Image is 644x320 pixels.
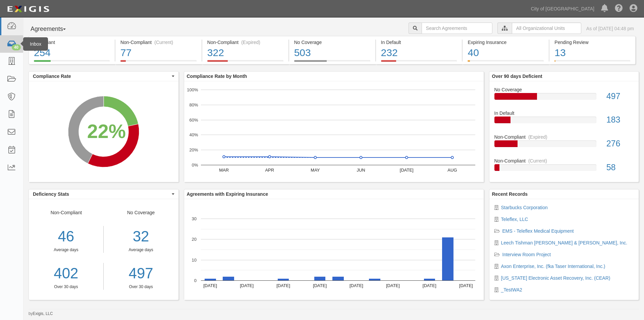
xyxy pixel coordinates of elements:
div: Non-Compliant (Expired) [207,39,283,46]
div: 322 [207,46,283,60]
text: AUG [447,168,457,173]
input: All Organizational Units [512,22,581,34]
button: Deficiency Stats [29,189,178,199]
text: 0 [194,278,196,283]
b: Compliance Rate by Month [187,74,247,79]
div: Average days [109,247,173,253]
div: 32 [109,226,173,247]
text: MAR [219,168,229,173]
a: Non-Compliant(Current)58 [494,157,634,176]
a: City of [GEOGRAPHIC_DATA] [528,2,598,15]
div: 503 [294,46,370,60]
div: In Default [381,39,457,46]
div: 77 [120,46,197,60]
a: [US_STATE] Electronic Asset Recovery, Inc. (CEAR) [501,275,610,281]
b: Recent Records [492,191,528,197]
div: Non-Compliant [489,157,639,164]
div: Non-Compliant [29,209,104,290]
text: [DATE] [240,283,254,288]
div: 46 [29,226,103,247]
div: 40 [12,44,21,50]
div: 58 [601,162,639,174]
a: _TestWA2 [501,287,522,292]
div: 497 [601,90,639,102]
text: 30 [192,216,196,221]
text: [DATE] [422,283,436,288]
div: 183 [601,114,639,126]
div: 232 [381,46,457,60]
text: [DATE] [203,283,217,288]
a: Non-Compliant(Expired)276 [494,134,634,157]
div: Over 30 days [109,284,173,290]
text: [DATE] [459,283,473,288]
div: Expiring Insurance [468,39,544,46]
text: 60% [189,117,198,122]
i: Help Center - Complianz [615,5,623,13]
text: APR [265,168,274,173]
text: 40% [189,132,198,137]
div: No Coverage [489,86,639,93]
text: 20 [192,237,196,242]
div: 40 [468,46,544,60]
div: No Coverage [294,39,370,46]
text: [DATE] [349,283,363,288]
div: As of [DATE] 04:48 pm [586,25,634,32]
div: Pending Review [554,39,630,46]
text: MAY [311,168,320,173]
text: 10 [192,257,196,262]
div: In Default [489,110,639,117]
text: 100% [187,87,198,92]
div: Average days [29,247,103,253]
a: 497 [109,263,173,284]
div: 13 [554,46,630,60]
div: 254 [34,46,110,60]
text: 0% [192,163,198,168]
a: No Coverage497 [494,86,634,110]
div: Over 30 days [29,284,103,290]
div: (Current) [154,39,173,46]
div: Non-Compliant [489,134,639,140]
div: Inbox [23,37,48,51]
a: Pending Review13 [549,60,636,65]
svg: A chart. [29,81,178,182]
div: (Current) [528,157,547,164]
text: [DATE] [276,283,290,288]
text: [DATE] [399,168,413,173]
small: by [29,311,53,317]
a: In Default232 [376,60,462,65]
button: Compliance Rate [29,72,178,81]
a: Compliant254 [29,60,115,65]
button: Agreements [29,22,79,36]
a: Exigis, LLC [33,311,53,316]
div: (Expired) [528,134,547,140]
span: Compliance Rate [33,73,170,80]
div: (Expired) [241,39,260,46]
a: No Coverage503 [289,60,375,65]
a: Non-Compliant(Current)77 [115,60,202,65]
input: Search Agreements [422,22,492,34]
a: Interview Room Project [502,252,551,257]
div: Compliant [34,39,110,46]
b: Agreements with Expiring Insurance [187,191,268,197]
svg: A chart. [184,81,484,182]
a: 402 [29,263,103,284]
b: Over 90 days Deficient [492,74,542,79]
a: Teleflex, LLC [501,217,528,222]
a: Non-Compliant(Expired)322 [202,60,288,65]
a: Expiring Insurance40 [463,60,549,65]
text: JUN [357,168,365,173]
div: 276 [601,138,639,150]
a: Axon Enterprise, Inc. (fka Taser International, Inc.) [501,264,605,269]
a: EMS - Teleflex Medical Equipment [502,228,574,234]
text: 20% [189,147,198,152]
svg: A chart. [184,199,484,300]
a: Starbucks Corporation [501,205,548,210]
span: Deficiency Stats [33,191,170,197]
text: [DATE] [386,283,399,288]
div: No Coverage [104,209,178,290]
